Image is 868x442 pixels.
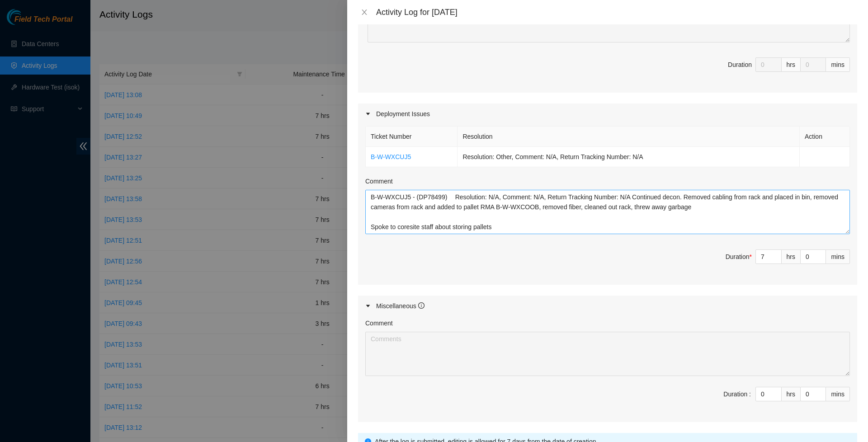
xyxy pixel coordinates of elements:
[418,302,425,309] span: info-circle
[800,127,850,147] th: Action
[782,249,801,264] div: hrs
[366,127,458,147] th: Ticket Number
[782,387,801,401] div: hrs
[458,127,800,147] th: Resolution
[365,303,371,309] span: caret-right
[376,7,857,17] div: Activity Log for [DATE]
[365,176,393,186] label: Comment
[358,296,857,316] div: Miscellaneous info-circle
[376,301,425,311] div: Miscellaneous
[358,8,371,17] button: Close
[365,318,393,328] label: Comment
[723,389,751,399] div: Duration :
[728,60,752,70] div: Duration
[371,153,411,160] a: B-W-WXCUJ5
[726,252,752,262] div: Duration
[826,387,850,401] div: mins
[361,9,368,16] span: close
[365,332,850,376] textarea: Comment
[365,190,850,234] textarea: Comment
[358,103,857,124] div: Deployment Issues
[826,57,850,72] div: mins
[782,57,801,72] div: hrs
[826,249,850,264] div: mins
[458,147,800,167] td: Resolution: Other, Comment: N/A, Return Tracking Number: N/A
[365,111,371,117] span: caret-right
